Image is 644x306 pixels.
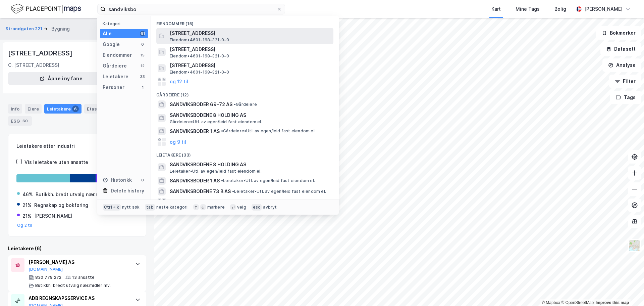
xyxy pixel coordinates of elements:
div: Eiendommer (15) [151,16,339,28]
span: SANDVIKSBODER 69-72 AS [170,100,232,108]
div: Leietakere (33) [151,147,339,159]
div: Historikk [103,176,132,184]
span: SANDVIKSBODENE 73 B AS [170,187,231,195]
span: Gårdeiere • Utl. av egen/leid fast eiendom el. [170,119,262,125]
span: SANDVIKSBODER 1 AS [170,127,220,135]
button: Tags [610,91,641,104]
div: 13 ansatte [72,275,95,280]
div: 21% [22,212,32,220]
div: Mine Tags [516,5,540,13]
span: [STREET_ADDRESS] [170,61,331,70]
a: Improve this map [596,300,629,305]
span: • [221,178,223,183]
div: markere [207,205,225,210]
span: Leietaker • Utl. av egen/leid fast eiendom el. [232,189,326,194]
input: Søk på adresse, matrikkel, gårdeiere, leietakere eller personer [106,4,277,14]
div: 21% [22,201,32,209]
div: ADB REGNSKAPSSERVICE AS [29,294,128,302]
div: Kategori [103,21,148,26]
a: Mapbox [542,300,560,305]
div: 830 779 272 [35,275,61,280]
div: Leietakere (6) [8,245,146,253]
div: nytt søk [122,205,140,210]
button: Åpne i ny fane [8,72,114,85]
div: Butikkh. bredt utvalg nær.midler mv. [36,190,120,199]
div: [PERSON_NAME] [584,5,623,13]
div: neste kategori [156,205,188,210]
div: 46% [22,190,33,199]
iframe: Chat Widget [610,274,644,306]
div: Delete history [111,187,144,195]
div: Regnskap og bokføring [34,201,88,209]
button: [DOMAIN_NAME] [29,267,63,272]
span: [STREET_ADDRESS] [170,45,331,53]
div: Vis leietakere uten ansatte [24,158,88,166]
div: Etasjer og enheter [87,106,128,112]
button: Analyse [602,58,641,72]
span: Leietaker • Utl. av egen/leid fast eiendom el. [221,178,315,183]
button: Strandgaten 221 [5,26,44,32]
div: Ctrl + k [103,204,121,211]
div: 60 [21,118,29,124]
span: SANDVIKSBODER 1 AS [170,177,220,185]
button: og 12 til [170,78,188,86]
span: • [221,128,223,133]
span: Eiendom • 4601-168-321-0-0 [170,37,229,43]
div: Eiere [25,104,42,114]
div: Kontrollprogram for chat [610,274,644,306]
span: • [232,189,234,194]
button: Bokmerker [596,26,641,40]
div: tab [145,204,155,211]
div: Leietakere etter industri [16,142,138,150]
img: Z [628,239,641,252]
div: 1 [140,85,145,90]
div: Gårdeiere [103,62,127,70]
button: og 30 til [170,198,189,206]
button: Filter [609,75,641,88]
span: Leietaker • Utl. av egen/leid fast eiendom el. [170,169,262,174]
div: C. [STREET_ADDRESS] [8,61,59,69]
button: Og 2 til [17,223,32,228]
div: ESG [8,116,32,126]
div: 33 [140,74,145,79]
div: 15 [140,52,145,58]
div: avbryt [263,205,277,210]
div: velg [237,205,246,210]
div: Eiendommer [103,51,132,59]
div: Leietakere [44,104,82,114]
div: 0 [140,177,145,183]
div: Kart [491,5,501,13]
button: og 9 til [170,138,186,146]
div: Alle [103,30,112,38]
div: Butikkh. bredt utvalg nær.midler mv. [35,283,111,288]
div: Gårdeiere (12) [151,87,339,99]
span: [STREET_ADDRESS] [170,29,331,37]
button: Datasett [600,42,641,56]
span: • [234,102,236,107]
div: [STREET_ADDRESS] [8,48,74,58]
a: OpenStreetMap [561,300,594,305]
div: 61 [140,31,145,36]
span: Gårdeiere [234,102,257,107]
div: esc [252,204,262,211]
div: Bolig [554,5,566,13]
img: logo.f888ab2527a4732fd821a326f86c7f29.svg [11,3,81,15]
span: SANDVIKSBODENE 8 HOLDING AS [170,111,331,119]
span: Eiendom • 4601-168-321-0-0 [170,53,229,59]
div: Info [8,104,22,114]
span: SANDVIKSBODENE 8 HOLDING AS [170,161,331,169]
div: 12 [140,63,145,69]
span: Gårdeiere • Utl. av egen/leid fast eiendom el. [221,128,316,134]
span: Eiendom • 4601-168-321-0-0 [170,70,229,75]
div: 6 [72,105,79,112]
div: Google [103,40,120,48]
div: [PERSON_NAME] [34,212,72,220]
div: [PERSON_NAME] AS [29,258,128,266]
div: Bygning [51,25,70,33]
div: Leietakere [103,73,128,81]
div: Personer [103,83,124,91]
div: 0 [140,42,145,47]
